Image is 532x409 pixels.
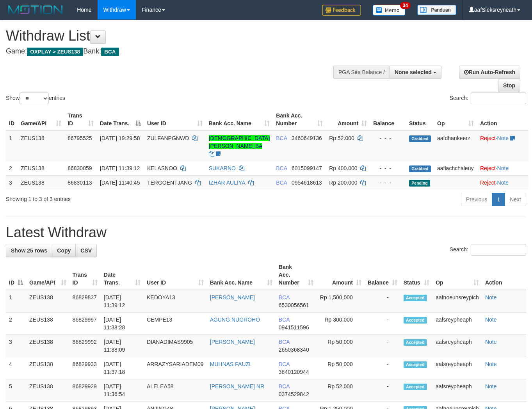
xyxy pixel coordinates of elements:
[370,108,406,131] th: Balance
[279,347,309,353] span: Copy 2650368340 to clipboard
[26,260,69,290] th: Game/API: activate to sort column ascending
[322,5,361,16] img: Feedback.jpg
[276,180,287,186] span: BCA
[57,247,71,254] span: Copy
[317,357,365,379] td: Rp 50,000
[432,379,482,402] td: aafsreypheaph
[279,302,309,308] span: Copy 6530056561 to clipboard
[6,260,26,290] th: ID: activate to sort column descending
[18,175,64,190] td: ZEUS138
[471,244,526,256] input: Search:
[6,357,26,379] td: 4
[279,383,290,389] span: BCA
[406,108,434,131] th: Status
[365,313,400,335] td: -
[409,180,430,187] span: Pending
[27,48,83,56] span: OXPLAY > ZEUS138
[365,379,400,402] td: -
[144,290,207,313] td: KEDOYA13
[373,134,403,142] div: - - -
[498,79,520,92] a: Stop
[100,180,140,186] span: [DATE] 11:40:45
[26,290,69,313] td: ZEUS138
[210,294,255,301] a: [PERSON_NAME]
[317,379,365,402] td: Rp 52,000
[69,313,101,335] td: 86829997
[20,92,49,104] select: Showentries
[404,317,427,324] span: Accepted
[404,295,427,301] span: Accepted
[101,290,144,313] td: [DATE] 11:39:12
[6,379,26,402] td: 5
[477,131,528,161] td: ·
[26,379,69,402] td: ZEUS138
[26,357,69,379] td: ZEUS138
[471,92,526,104] input: Search:
[400,260,432,290] th: Status: activate to sort column ascending
[461,193,492,206] a: Previous
[485,294,497,301] a: Note
[409,135,431,142] span: Grabbed
[373,164,403,172] div: - - -
[69,379,101,402] td: 86829929
[75,244,97,257] a: CSV
[292,180,322,186] span: Copy 0954618613 to clipboard
[69,335,101,357] td: 86829992
[273,108,326,131] th: Bank Acc. Number: activate to sort column ascending
[459,66,520,79] a: Run Auto-Refresh
[80,247,92,254] span: CSV
[329,180,357,186] span: Rp 200.000
[404,384,427,390] span: Accepted
[485,339,497,345] a: Note
[68,165,92,171] span: 86830059
[210,339,255,345] a: [PERSON_NAME]
[317,260,365,290] th: Amount: activate to sort column ascending
[279,324,309,331] span: Copy 0941511596 to clipboard
[404,361,427,368] span: Accepted
[477,161,528,175] td: ·
[18,108,64,131] th: Game/API: activate to sort column ascending
[207,260,276,290] th: Bank Acc. Name: activate to sort column ascending
[505,193,526,206] a: Next
[279,317,290,323] span: BCA
[64,108,97,131] th: Trans ID: activate to sort column ascending
[409,165,431,172] span: Grabbed
[432,313,482,335] td: aafsreypheaph
[390,66,441,79] button: None selected
[144,108,206,131] th: User ID: activate to sort column ascending
[317,290,365,313] td: Rp 1,500,000
[279,391,309,397] span: Copy 0374529842 to clipboard
[326,108,370,131] th: Amount: activate to sort column ascending
[6,313,26,335] td: 2
[68,180,92,186] span: 86830113
[450,244,526,256] label: Search:
[6,131,18,161] td: 1
[11,247,47,254] span: Show 25 rows
[101,357,144,379] td: [DATE] 11:37:18
[276,165,287,171] span: BCA
[144,260,207,290] th: User ID: activate to sort column ascending
[52,244,76,257] a: Copy
[333,66,390,79] div: PGA Site Balance /
[279,294,290,301] span: BCA
[485,317,497,323] a: Note
[101,260,144,290] th: Date Trans.: activate to sort column ascending
[477,175,528,190] td: ·
[450,92,526,104] label: Search:
[276,135,287,141] span: BCA
[6,108,18,131] th: ID
[147,165,177,171] span: KELASNOO
[6,335,26,357] td: 3
[480,180,496,186] a: Reject
[404,339,427,346] span: Accepted
[317,335,365,357] td: Rp 50,000
[6,4,65,16] img: MOTION_logo.png
[329,135,354,141] span: Rp 52.000
[292,165,322,171] span: Copy 6015099147 to clipboard
[432,357,482,379] td: aafsreypheaph
[497,135,509,141] a: Note
[365,335,400,357] td: -
[329,165,357,171] span: Rp 400.000
[69,260,101,290] th: Trans ID: activate to sort column ascending
[6,28,347,44] h1: Withdraw List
